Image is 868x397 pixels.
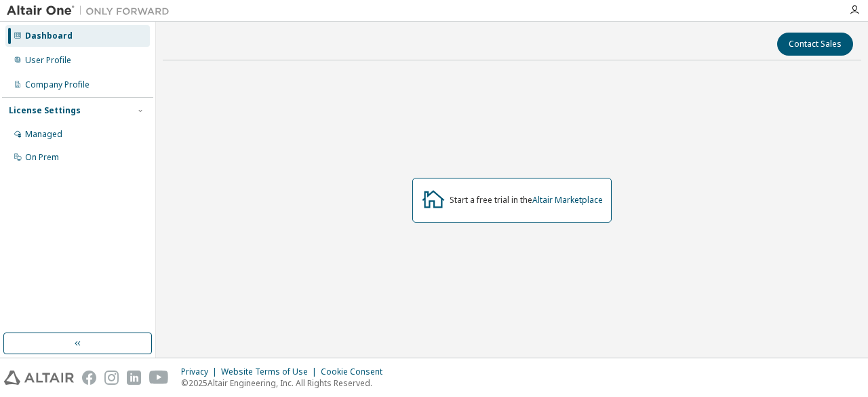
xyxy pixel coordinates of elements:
div: On Prem [25,152,59,163]
div: License Settings [9,105,81,116]
div: Privacy [181,366,221,377]
img: youtube.svg [149,371,169,385]
div: Website Terms of Use [221,366,321,377]
button: Contact Sales [777,33,853,56]
p: © 2025 Altair Engineering, Inc. All Rights Reserved. [181,377,391,389]
img: altair_logo.svg [4,371,74,385]
a: Altair Marketplace [532,194,603,206]
div: Start a free trial in the [450,195,603,206]
div: Dashboard [25,31,73,41]
div: Cookie Consent [321,366,391,377]
img: linkedin.svg [127,371,141,385]
img: instagram.svg [104,371,119,385]
div: Managed [25,129,62,140]
div: Company Profile [25,79,90,90]
div: User Profile [25,55,71,66]
img: facebook.svg [82,371,96,385]
img: Altair One [7,4,176,18]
